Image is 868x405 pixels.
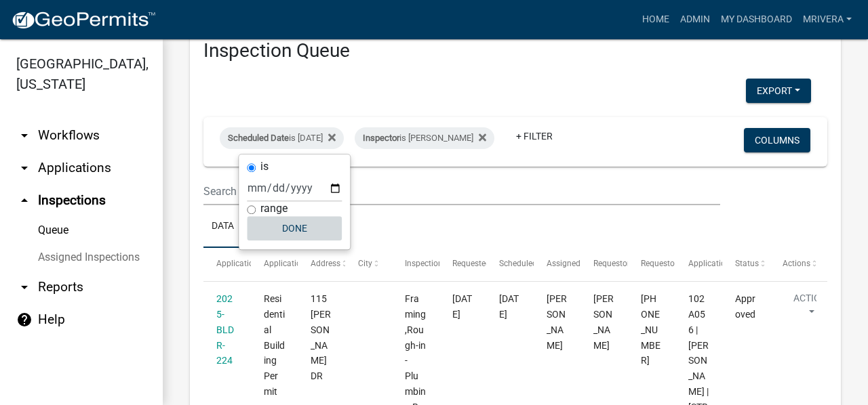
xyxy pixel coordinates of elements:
[216,293,234,366] a: 2025-BLDR-224
[264,293,285,397] span: Residential Building Permit
[580,248,628,280] datatable-header-cell: Requestor Name
[452,293,472,320] span: 11/03/2025
[769,248,816,280] datatable-header-cell: Actions
[735,259,759,268] span: Status
[220,127,344,149] div: is [DATE]
[505,124,564,148] a: + Filter
[746,79,811,103] button: Export
[641,259,703,268] span: Requestor Phone
[203,177,720,205] input: Search for inspections
[637,7,675,33] a: Home
[452,259,509,268] span: Requested Date
[16,160,33,176] i: arrow_drop_down
[203,39,827,62] h3: Inspection Queue
[264,259,325,268] span: Application Type
[203,205,242,249] a: Data
[486,248,534,280] datatable-header-cell: Scheduled Time
[534,248,581,280] datatable-header-cell: Assigned Inspector
[355,127,494,149] div: is [PERSON_NAME]
[735,293,755,320] span: Approved
[783,291,838,325] button: Action
[547,293,567,350] span: Michele Rivera
[260,203,288,214] label: range
[16,127,33,144] i: arrow_drop_down
[715,7,797,33] a: My Dashboard
[744,128,810,152] button: Columns
[675,7,715,33] a: Admin
[363,133,399,143] span: Inspector
[722,248,770,280] datatable-header-cell: Status
[203,248,251,280] datatable-header-cell: Application
[439,248,487,280] datatable-header-cell: Requested Date
[628,248,675,280] datatable-header-cell: Requestor Phone
[358,259,372,268] span: City
[688,259,774,268] span: Application Description
[783,259,810,268] span: Actions
[311,259,340,268] span: Address
[260,161,269,172] label: is
[311,293,331,381] span: 115 ELLMAN DR
[345,248,393,280] datatable-header-cell: City
[405,259,462,268] span: Inspection Type
[251,248,298,280] datatable-header-cell: Application Type
[16,312,33,328] i: help
[228,133,289,143] span: Scheduled Date
[593,293,614,350] span: Josh Clark
[675,248,722,280] datatable-header-cell: Application Description
[16,279,33,295] i: arrow_drop_down
[216,259,258,268] span: Application
[499,259,557,268] span: Scheduled Time
[499,291,520,322] div: [DATE]
[298,248,345,280] datatable-header-cell: Address
[392,248,439,280] datatable-header-cell: Inspection Type
[797,7,857,33] a: mrivera
[641,293,660,366] span: 404-771-8805
[593,259,654,268] span: Requestor Name
[547,259,616,268] span: Assigned Inspector
[247,216,342,240] button: Done
[16,192,33,209] i: arrow_drop_up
